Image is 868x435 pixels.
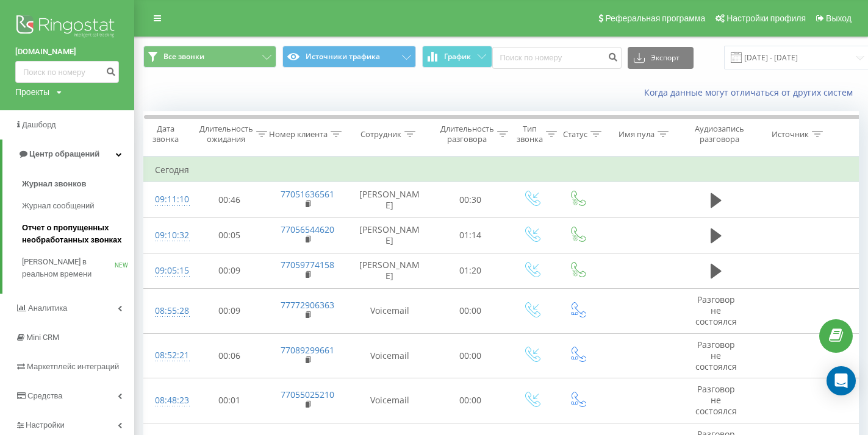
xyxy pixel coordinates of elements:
[432,288,509,333] td: 00:00
[26,333,59,342] span: Mini CRM
[28,303,67,313] span: Аналитика
[282,46,415,68] button: Источники трафика
[155,344,179,367] div: 08:52:21
[22,217,134,251] a: Отчет о пропущенных необработанных звонках
[22,195,134,217] a: Журнал сообщений
[281,389,334,400] a: 77055025210
[281,299,334,311] a: 77772906363
[347,378,432,423] td: Voicemail
[2,140,134,169] a: Центр обращений
[22,256,115,280] span: [PERSON_NAME] в реальном времени
[644,87,859,98] a: Когда данные могут отличаться от других систем
[619,129,655,140] div: Имя пула
[432,182,509,217] td: 00:30
[432,333,509,378] td: 00:00
[432,253,509,288] td: 01:20
[517,124,543,144] div: Тип звонка
[269,129,328,140] div: Номер клиента
[432,217,509,253] td: 01:14
[22,178,86,190] span: Журнал звонков
[347,182,432,217] td: [PERSON_NAME]
[22,120,56,129] span: Дашборд
[281,188,334,200] a: 77051636561
[192,333,268,378] td: 00:06
[432,378,509,423] td: 00:00
[347,333,432,378] td: Voicemail
[22,222,128,246] span: Отчет о пропущенных необработанных звонках
[15,12,119,43] img: Ringostat logo
[155,224,179,247] div: 09:10:32
[27,391,63,400] span: Средства
[360,129,401,140] div: Сотрудник
[726,13,806,23] span: Настройки профиля
[22,200,94,212] span: Журнал сообщений
[22,251,134,285] a: [PERSON_NAME] в реальном времениNEW
[143,124,188,144] div: Дата звонка
[192,182,268,217] td: 00:46
[15,46,119,58] a: [DOMAIN_NAME]
[628,47,694,69] button: Экспорт
[827,366,856,395] div: Open Intercom Messenger
[695,294,737,327] span: Разговор не состоялся
[199,124,253,144] div: Длительность ожидания
[192,288,268,333] td: 00:09
[155,299,179,323] div: 08:55:28
[15,86,49,98] div: Проекты
[440,124,494,144] div: Длительность разговора
[22,173,134,195] a: Журнал звонков
[192,253,268,288] td: 00:09
[826,13,852,23] span: Выход
[695,383,737,417] span: Разговор не состоялся
[422,46,492,68] button: График
[192,217,268,253] td: 00:05
[27,362,119,371] span: Маркетплейс интеграций
[347,288,432,333] td: Voicemail
[695,339,737,372] span: Разговор не состоялся
[143,46,276,68] button: Все звонки
[444,52,471,61] span: График
[347,253,432,288] td: [PERSON_NAME]
[155,188,179,211] div: 09:11:10
[155,389,179,412] div: 08:48:23
[29,149,99,158] span: Центр обращений
[690,124,749,144] div: Аудиозапись разговора
[605,13,705,23] span: Реферальная программа
[281,259,334,271] a: 77059774158
[163,52,204,62] span: Все звонки
[281,344,334,356] a: 77089299661
[492,47,622,69] input: Поиск по номеру
[15,61,119,83] input: Поиск по номеру
[26,420,65,430] span: Настройки
[563,129,587,140] div: Статус
[772,129,809,140] div: Источник
[281,224,334,235] a: 77056544620
[155,259,179,283] div: 09:05:15
[192,378,268,423] td: 00:01
[347,217,432,253] td: [PERSON_NAME]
